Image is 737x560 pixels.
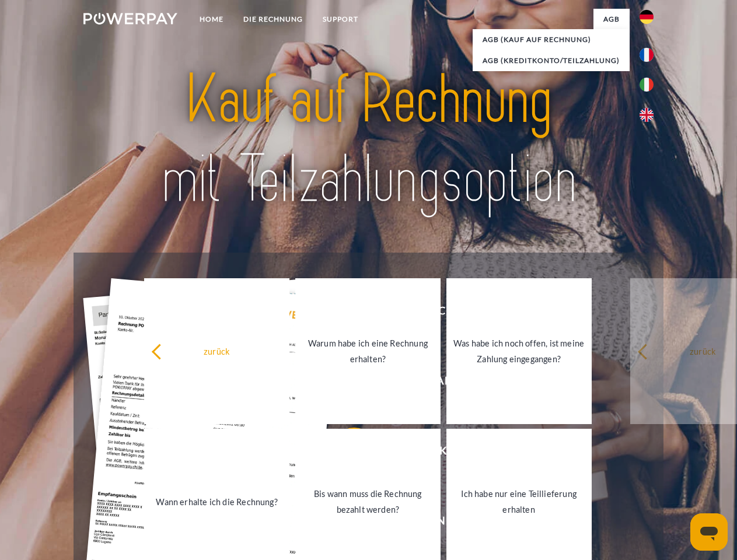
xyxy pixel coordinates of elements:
[190,9,233,30] a: Home
[453,335,585,367] div: Was habe ich noch offen, ist meine Zahlung eingegangen?
[593,9,630,30] a: agb
[640,10,654,24] img: de
[151,343,282,359] div: zurück
[473,29,630,50] a: AGB (Kauf auf Rechnung)
[302,486,434,517] div: Bis wann muss die Rechnung bezahlt werden?
[453,486,585,517] div: Ich habe nur eine Teillieferung erhalten
[151,494,282,509] div: Wann erhalte ich die Rechnung?
[690,513,728,551] iframe: Schaltfläche zum Öffnen des Messaging-Fensters
[302,335,434,367] div: Warum habe ich eine Rechnung erhalten?
[640,78,654,92] img: it
[473,50,630,71] a: AGB (Kreditkonto/Teilzahlung)
[640,48,654,62] img: fr
[111,56,626,223] img: title-powerpay_de.svg
[640,108,654,122] img: en
[446,278,592,424] a: Was habe ich noch offen, ist meine Zahlung eingegangen?
[83,13,177,24] img: logo-powerpay-white.svg
[313,9,368,30] a: SUPPORT
[233,9,313,30] a: DIE RECHNUNG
